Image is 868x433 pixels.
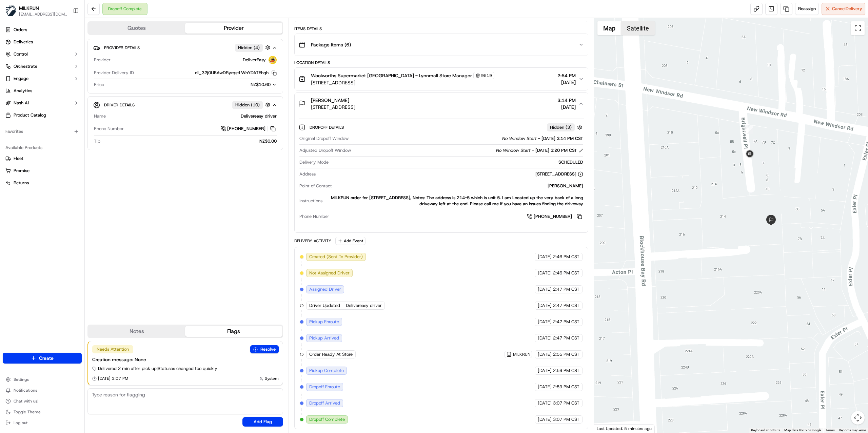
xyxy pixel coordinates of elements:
[481,73,492,78] span: 9519
[14,112,46,118] span: Product Catalog
[88,23,185,34] button: Quotes
[3,73,82,84] button: Engage
[795,3,819,15] button: Reassign
[104,102,135,108] span: Driver Details
[557,97,576,104] span: 3:14 PM
[557,72,576,79] span: 2:54 PM
[3,153,82,164] button: Fleet
[621,21,655,35] button: Show satellite imagery
[553,270,579,276] span: 2:46 PM CST
[14,388,37,393] span: Notifications
[553,303,579,309] span: 2:47 PM CST
[19,12,67,17] button: [EMAIL_ADDRESS][DOMAIN_NAME]
[108,113,277,119] div: Delivereasy driver
[3,178,82,188] button: Returns
[832,6,862,12] span: Cancel Delivery
[547,123,584,131] button: Hidden (3)
[335,183,583,189] div: [PERSON_NAME]
[299,136,349,142] span: Original Dropoff Window
[513,352,530,357] span: MILKRUN
[596,424,618,433] img: Google
[3,386,82,395] button: Notifications
[538,384,552,390] span: [DATE]
[243,57,266,63] span: DeliverEasy
[294,26,588,32] div: Items Details
[5,5,16,16] img: MILKRUN
[538,335,552,341] span: [DATE]
[553,351,579,357] span: 2:55 PM CST
[92,356,279,363] div: Creation message: None
[538,254,552,260] span: [DATE]
[227,126,265,132] span: [PHONE_NUMBER]
[550,124,572,130] span: Hidden ( 3 )
[265,376,279,381] span: System
[553,368,579,374] span: 2:59 PM CST
[502,136,537,142] span: No Window Start
[839,428,866,432] a: Report a map error
[557,79,576,86] span: [DATE]
[242,417,283,427] button: Add Flag
[596,424,618,433] a: Open this area in Google Maps (opens a new window)
[94,70,134,76] span: Provider Delivery ID
[538,286,552,292] span: [DATE]
[798,6,816,12] span: Reassign
[103,138,277,144] div: NZ$0.00
[238,45,260,51] span: Hidden ( 4 )
[14,100,29,106] span: Nash AI
[14,76,28,82] span: Engage
[309,254,363,260] span: Created (Sent To Provider)
[88,326,185,337] button: Notes
[744,125,753,134] div: 8
[527,213,583,220] a: [PHONE_NUMBER]
[14,409,41,415] span: Toggle Theme
[3,37,82,47] a: Deliveries
[299,198,322,204] span: Instructions
[311,72,472,79] span: Woolworths Supermarket [GEOGRAPHIC_DATA] - Lynnmall Store Manager
[538,303,552,309] span: [DATE]
[299,171,316,177] span: Address
[3,24,82,35] a: Orders
[553,254,579,260] span: 2:46 PM CST
[14,156,23,162] span: Fleet
[14,39,33,45] span: Deliveries
[557,104,576,110] span: [DATE]
[538,270,552,276] span: [DATE]
[851,411,865,425] button: Map camera controls
[553,400,579,406] span: 3:07 PM CST
[311,97,349,104] span: [PERSON_NAME]
[309,319,339,325] span: Pickup Enroute
[294,60,588,65] div: Location Details
[325,195,583,207] div: MILKRUN order for [STREET_ADDRESS], Notes: The address is 214-5 which is unit 5. I am Located up ...
[532,147,534,153] span: -
[3,165,82,176] button: Promise
[3,110,82,121] a: Product Catalog
[14,63,37,69] span: Orchestrate
[299,183,332,189] span: Point of Contact
[751,428,780,433] button: Keyboard shortcuts
[309,368,344,374] span: Pickup Complete
[309,384,340,390] span: Dropoff Enroute
[295,34,588,56] button: Package Items (6)
[94,126,124,132] span: Phone Number
[93,99,277,110] button: Driver DetailsHidden (10)
[538,319,552,325] span: [DATE]
[14,398,38,404] span: Chat with us!
[3,418,82,428] button: Log out
[220,125,277,132] a: [PHONE_NUMBER]
[553,416,579,422] span: 3:07 PM CST
[94,57,111,63] span: Provider
[535,147,577,153] span: [DATE] 3:20 PM CST
[534,213,572,220] span: [PHONE_NUMBER]
[93,42,277,53] button: Provider DetailsHidden (4)
[3,375,82,384] button: Settings
[14,377,29,382] span: Settings
[309,335,339,341] span: Pickup Arrived
[3,85,82,96] a: Analytics
[94,82,104,88] span: Price
[299,159,329,165] span: Delivery Mode
[3,407,82,417] button: Toggle Theme
[94,138,100,144] span: Tip
[235,102,260,108] span: Hidden ( 10 )
[822,3,865,15] button: CancelDelivery
[14,420,27,426] span: Log out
